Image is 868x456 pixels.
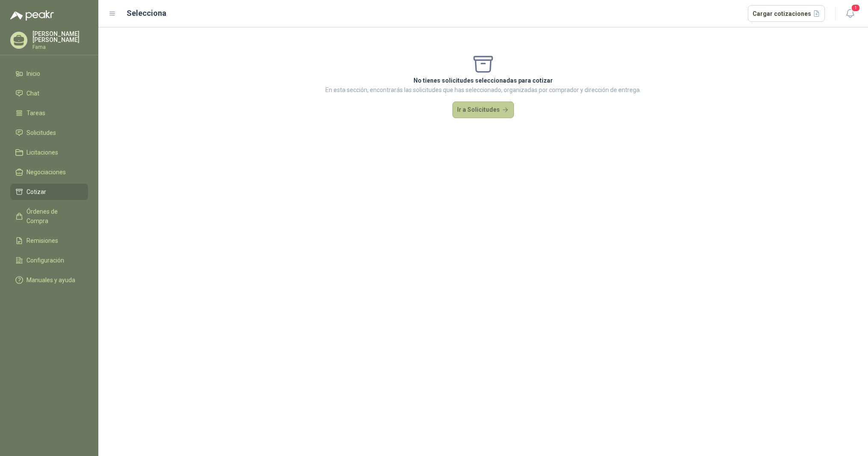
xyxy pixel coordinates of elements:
button: Ir a Solicitudes [452,101,514,119]
span: Manuales y ayuda [27,275,75,285]
a: Órdenes de Compra [10,203,88,229]
span: Chat [27,89,39,98]
h2: Selecciona [127,7,166,19]
a: Cotizar [10,184,88,200]
span: Remisiones [27,236,58,245]
p: Fama [32,45,88,50]
span: Órdenes de Compra [27,207,80,226]
span: Licitaciones [27,148,58,157]
a: Manuales y ayuda [10,272,88,288]
a: Chat [10,85,88,101]
span: Tareas [27,108,45,118]
p: No tienes solicitudes seleccionadas para cotizar [325,76,641,85]
span: Inicio [27,69,40,78]
img: Logo peakr [10,10,54,21]
a: Solicitudes [10,125,88,141]
span: Solicitudes [27,128,56,137]
span: Negociaciones [27,167,66,177]
p: [PERSON_NAME] [PERSON_NAME] [32,31,88,43]
span: 1 [851,4,860,12]
button: 1 [842,6,858,21]
p: En esta sección, encontrarás las solicitudes que has seleccionado, organizadas por comprador y di... [325,85,641,95]
a: Inicio [10,66,88,82]
a: Licitaciones [10,144,88,161]
span: Configuración [27,256,64,265]
a: Negociaciones [10,164,88,180]
span: Cotizar [27,187,46,197]
button: Cargar cotizaciones [748,5,825,22]
a: Tareas [10,105,88,121]
a: Configuración [10,252,88,268]
a: Remisiones [10,232,88,249]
